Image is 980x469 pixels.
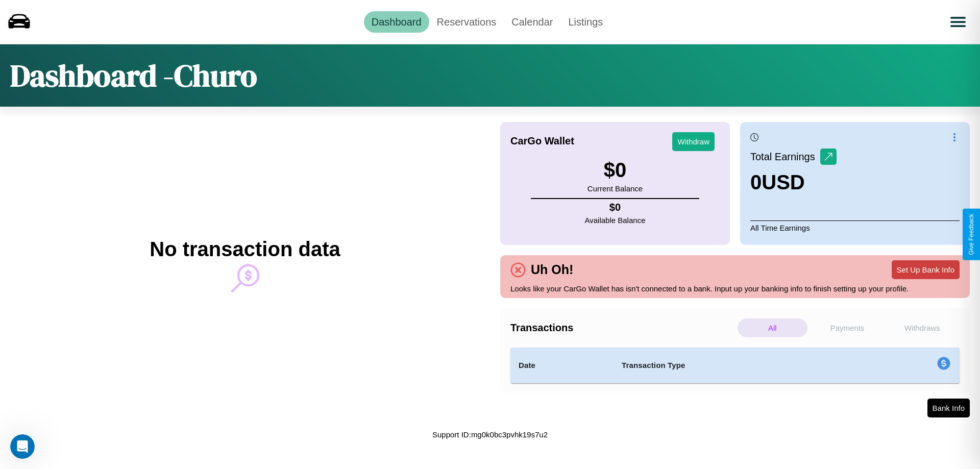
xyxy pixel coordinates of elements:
[750,147,820,166] p: Total Earnings
[560,11,610,33] a: Listings
[504,11,560,33] a: Calendar
[750,171,837,194] h3: 0 USD
[672,132,715,151] button: Withdraw
[927,399,970,417] button: Bank Info
[738,318,807,337] p: All
[587,159,643,182] h3: $ 0
[968,214,975,255] div: Give Feedback
[526,262,578,277] h4: Uh Oh!
[585,213,646,227] p: Available Balance
[510,348,960,383] table: simple table
[813,318,883,337] p: Payments
[622,359,853,372] h4: Transaction Type
[944,8,972,36] button: Open menu
[432,428,548,441] p: Support ID: mg0k0bc3pvhk19s7u2
[887,318,957,337] p: Withdraws
[364,11,429,33] a: Dashboard
[587,182,643,195] p: Current Balance
[510,135,574,147] h4: CarGo Wallet
[750,220,960,235] p: All Time Earnings
[510,282,960,295] p: Looks like your CarGo Wallet has isn't connected to a bank. Input up your banking info to finish ...
[150,238,340,261] h2: No transaction data
[429,11,504,33] a: Reservations
[519,359,605,372] h4: Date
[510,322,735,334] h4: Transactions
[892,260,960,279] button: Set Up Bank Info
[10,55,257,96] h1: Dashboard - Churo
[585,202,646,213] h4: $ 0
[10,434,35,459] iframe: Intercom live chat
